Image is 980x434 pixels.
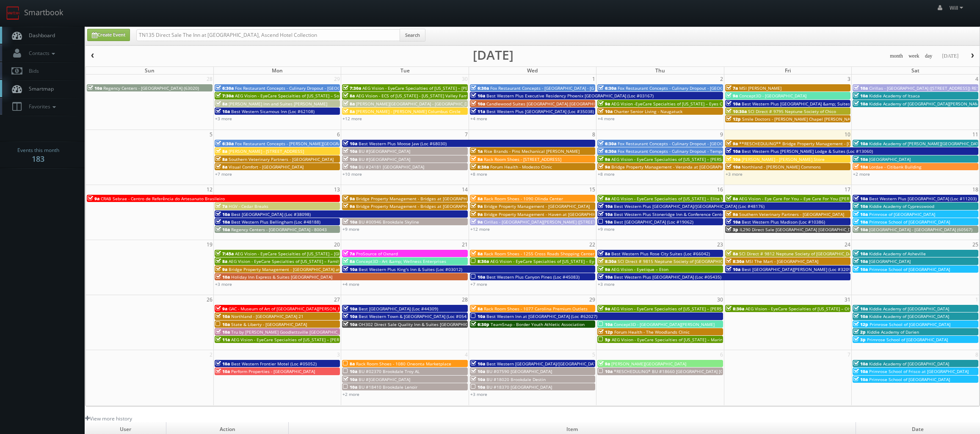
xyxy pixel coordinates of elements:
span: Best [GEOGRAPHIC_DATA][PERSON_NAME] (Loc #32091) [742,266,855,272]
a: +3 more [215,281,232,287]
span: 10a [853,266,868,272]
span: 7:30a [343,85,361,91]
span: Best Western Plus [GEOGRAPHIC_DATA]/[GEOGRAPHIC_DATA] (Loc #48176) [614,203,765,209]
span: Concept3D - Art &amp; Wellness Enterprises [356,258,446,264]
a: +2 more [853,171,870,177]
span: SCI Direct # 9815 Neptune Society of [GEOGRAPHIC_DATA] [618,258,736,264]
span: Primrose of [GEOGRAPHIC_DATA] [869,211,935,217]
a: +8 more [470,171,487,177]
span: 10a [853,361,868,367]
span: 8a [598,251,610,257]
span: 9a [726,211,738,217]
span: 9a [598,164,610,170]
span: Concept3D - [GEOGRAPHIC_DATA] [739,93,806,99]
span: 9a [598,306,610,312]
span: BU #07590 [GEOGRAPHIC_DATA] [486,368,552,374]
span: State & Liberty - [GEOGRAPHIC_DATA] [231,321,307,327]
span: AEG Vision - Eyetique – Eton [611,266,668,272]
span: Bridge Property Management - Bridges at [GEOGRAPHIC_DATA] [356,196,484,202]
span: 10a [343,164,357,170]
span: BU #[GEOGRAPHIC_DATA] [359,148,410,154]
span: Kiddie Academy of Itsaca [869,93,920,99]
a: +3 more [215,116,232,122]
span: 9a [471,203,483,209]
span: Smartmap [25,85,54,92]
span: 10a [343,376,357,382]
span: 10a [343,156,357,162]
span: 29 [333,75,341,83]
span: Kiddie Academy of [GEOGRAPHIC_DATA] [869,306,949,312]
span: BU #02370 Brookdale Troy AL [359,368,420,374]
span: 8a [471,251,483,257]
span: Sat [911,67,919,74]
span: 6:30a [598,141,616,147]
span: Smile Doctors - [PERSON_NAME] Chapel [PERSON_NAME] Orthodontics [742,116,886,122]
span: 9a [88,196,99,202]
span: 10a [343,141,357,147]
a: +9 more [598,226,615,232]
span: Best Western Plus Executive Residency Phoenix [GEOGRAPHIC_DATA] (Loc #03167) [486,93,654,99]
span: Concept3D - [GEOGRAPHIC_DATA][PERSON_NAME] [614,321,715,327]
a: +12 more [470,226,490,232]
span: Kiddie Academy of Asheville [869,251,926,257]
span: [PERSON_NAME][GEOGRAPHIC_DATA] [611,361,686,367]
span: 10a [215,108,230,114]
button: week [905,51,922,61]
span: Best Western Plus [PERSON_NAME] Lodge & Suites (Loc #13060) [742,148,873,154]
a: View more history [85,415,132,422]
span: Kiddie Academy of Darien [867,329,919,335]
span: 8a [343,93,355,99]
a: +7 more [470,281,487,287]
span: Best Western Inn at [GEOGRAPHIC_DATA] (Loc #62027) [486,313,597,319]
span: Regency Centers - [GEOGRAPHIC_DATA] (63020) [103,85,199,91]
span: Visual Comfort - [GEOGRAPHIC_DATA] [229,164,304,170]
span: Best Western Sicamous Inn (Loc #62108) [231,108,315,114]
span: 8a [343,101,355,107]
span: Best Western Plus Stoneridge Inn & Conference Centre (Loc #66085) [614,211,753,217]
span: Fri [785,67,791,74]
span: Bridge Property Management - Veranda at [GEOGRAPHIC_DATA] [611,164,741,170]
span: Best Western Plus Bellingham (Loc #48188) [231,219,320,225]
span: Regency Centers - [GEOGRAPHIC_DATA] - 80043 [231,227,327,232]
span: Best Western Town & [GEOGRAPHIC_DATA] (Loc #05423) [359,313,473,319]
span: Primrose School of [GEOGRAPHIC_DATA] [867,337,948,343]
span: 10a [726,101,740,107]
span: AEG Vision - ECS of [US_STATE] - [US_STATE] Valley Family Eye Care [356,93,491,99]
span: 8a [471,196,483,202]
span: 10a [853,211,868,217]
span: Best Western Plus King's Inn & Suites (Loc #03012) [359,266,462,272]
span: 10a [88,85,102,91]
span: 10a [726,164,740,170]
span: 8a [471,306,483,312]
span: 10:30a [726,108,747,114]
span: Favorites [25,103,58,110]
span: Fox Restaurant Concepts - [PERSON_NAME][GEOGRAPHIC_DATA] [235,141,364,147]
span: 10a [598,211,613,217]
span: Bridge Property Management - Haven at [GEOGRAPHIC_DATA] [484,211,610,217]
span: Bridge Property Management - [GEOGRAPHIC_DATA] at [GEOGRAPHIC_DATA] [229,266,383,272]
span: 10a [471,101,485,107]
span: 10a [853,141,868,147]
span: Fox Restaurant Concepts - Culinary Dropout - [GEOGRAPHIC_DATA] [618,141,751,147]
span: 10a [471,384,485,390]
a: +2 more [342,391,359,397]
span: Best Western Plus [GEOGRAPHIC_DATA] &amp; Suites (Loc #44475) [742,101,878,107]
span: 8a [598,196,610,202]
a: +3 more [598,281,615,287]
span: 10a [598,321,613,327]
span: 9a [598,156,610,162]
span: Best Western Plus [GEOGRAPHIC_DATA] (Loc #05435) [614,274,721,280]
span: 10a [853,376,868,382]
span: Best Western Plus Moose Jaw (Loc #68030) [359,141,447,147]
span: AEG Vision - EyeCare Specialties of [US_STATE] – [PERSON_NAME] EyeCare [231,337,381,343]
span: Lordae - Citibank Building [869,164,922,170]
span: 10a [471,274,485,280]
span: 8:30a [471,164,489,170]
span: 5p [598,337,610,343]
button: month [887,51,906,61]
span: 10a [853,368,868,374]
span: 8a [215,148,227,154]
span: Best [GEOGRAPHIC_DATA] (Loc #38098) [231,211,311,217]
span: Fox Restaurant Concepts - Culinary Dropout - [GEOGRAPHIC_DATA] [235,85,369,91]
span: Bridge Property Management - Bridges at [GEOGRAPHIC_DATA] [356,203,484,209]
